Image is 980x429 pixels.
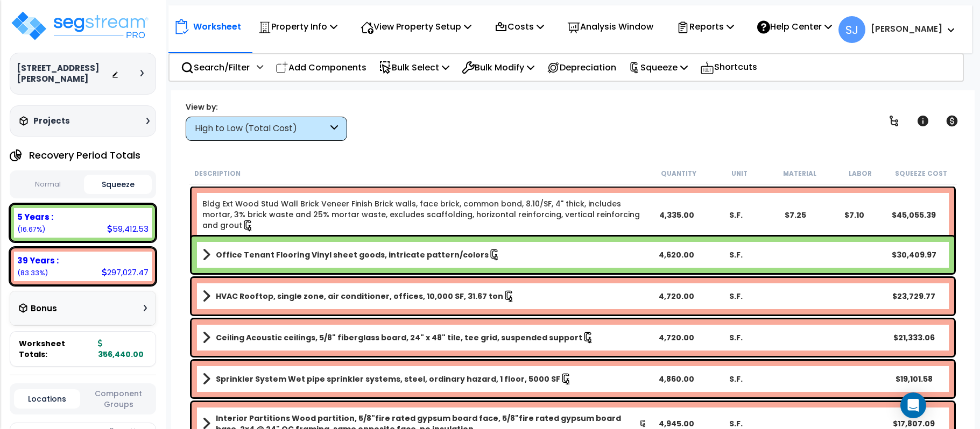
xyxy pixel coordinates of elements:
div: $7.10 [825,210,884,220]
div: High to Low (Total Cost) [195,123,328,135]
p: Property Info [258,19,337,34]
div: 4,860.00 [647,374,706,384]
h3: Projects [33,116,70,126]
div: $45,055.39 [884,210,943,220]
small: Unit [731,169,748,178]
p: Shortcuts [700,60,757,75]
div: 4,620.00 [647,249,706,260]
div: S.F. [707,249,766,260]
img: logo_pro_r.png [10,10,150,42]
div: Open Intercom Messenger [900,392,926,418]
button: Component Groups [86,388,152,410]
b: HVAC Rooftop, single zone, air conditioner, offices, 10,000 SF, 31.67 ton [216,291,503,302]
small: Material [784,169,817,178]
div: 4,945.00 [647,418,706,429]
div: S.F. [707,332,766,343]
a: Assembly Title [202,289,647,304]
div: $23,729.77 [884,291,943,302]
div: 4,335.00 [647,210,706,220]
p: Help Center [757,19,832,34]
div: $21,333.06 [884,332,943,343]
b: Sprinkler System Wet pipe sprinkler systems, steel, ordinary hazard, 1 floor, 5000 SF [216,374,560,384]
h3: Bonus [31,304,57,313]
div: S.F. [707,291,766,302]
b: Ceiling Acoustic ceilings, 5/8" fiberglass board, 24" x 48" tile, tee grid, suspended support [216,332,582,343]
p: Depreciation [547,60,616,75]
div: $7.25 [766,210,825,220]
b: [PERSON_NAME] [871,23,942,34]
b: 356,440.00 [98,338,144,360]
div: $19,101.58 [884,374,943,384]
p: Analysis Window [567,19,653,34]
b: 5 Years : [17,211,53,223]
small: Quantity [661,169,697,178]
b: Office Tenant Flooring Vinyl sheet goods, intricate pattern/colors [216,249,489,260]
h3: [STREET_ADDRESS][PERSON_NAME] [17,63,111,84]
b: 39 Years : [17,255,59,266]
p: Reports [676,19,734,34]
small: Labor [849,169,872,178]
p: View Property Setup [361,19,471,34]
small: Squeeze Cost [896,169,948,178]
div: 59,412.53 [107,223,149,234]
div: 297,027.47 [102,267,149,278]
p: Costs [495,19,544,34]
div: View by: [186,102,347,112]
div: $17,807.09 [884,418,943,429]
small: Description [194,169,241,178]
div: 4,720.00 [647,291,706,302]
span: SJ [838,16,865,43]
a: Assembly Title [202,330,647,345]
a: Assembly Title [202,247,647,262]
a: Individual Item [202,198,647,232]
p: Add Components [276,60,366,75]
div: 4,720.00 [647,332,706,343]
p: Squeeze [629,60,688,75]
h4: Recovery Period Totals [29,150,140,161]
small: 83.33168836269779% [17,268,48,277]
div: S.F. [707,418,766,429]
span: Worksheet Totals: [19,338,94,360]
button: Normal [14,175,81,194]
div: Add Components [270,55,372,80]
a: Assembly Title [202,371,647,387]
div: $30,409.97 [884,249,943,260]
p: Search/Filter [181,60,250,75]
div: Depreciation [541,55,622,80]
p: Worksheet [193,19,241,34]
button: Squeeze [84,175,151,194]
div: S.F. [707,374,766,384]
p: Bulk Select [379,60,449,75]
div: Shortcuts [694,54,763,81]
p: Bulk Modify [462,60,534,75]
div: S.F. [707,210,766,220]
small: 16.66831163730221% [17,225,45,234]
button: Locations [14,389,80,409]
